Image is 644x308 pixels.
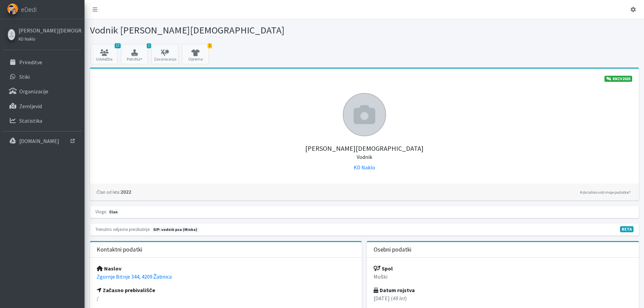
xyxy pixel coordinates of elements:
a: Organizacije [3,85,82,98]
a: Zgornje Bitnje 344, 4209 Žabnica [97,273,172,280]
p: [DOMAIN_NAME] [19,138,59,144]
small: Vodnik [357,153,372,160]
span: 1 [147,43,151,48]
small: Član od leta: [97,189,120,195]
h1: Vodnik [PERSON_NAME][DEMOGRAPHIC_DATA] [90,24,362,36]
img: eDedi [7,3,18,15]
a: Zemljevid [3,99,82,113]
a: 1 Oprema [182,44,209,64]
h3: Osebni podatki [374,246,411,253]
span: član [108,209,119,215]
span: eDedi [21,4,37,15]
p: Statistika [19,117,42,124]
span: 1 [208,43,212,48]
strong: Začasno prebivališče [97,287,156,293]
p: Moški [374,273,632,281]
span: Naslednja preizkušnja: jesen 2026 [151,227,199,233]
p: Prireditve [19,59,42,66]
button: 1 Potrdila [121,44,148,64]
a: Stiki [3,70,82,84]
p: Stiki [19,73,30,80]
a: Zavarovanja [151,44,178,64]
p: Zemljevid [19,103,42,110]
strong: Spol [374,265,393,272]
h5: [PERSON_NAME][DEMOGRAPHIC_DATA] [97,136,632,161]
strong: 2022 [97,188,131,195]
small: Trenutno veljavne preizkušnje: [95,227,150,232]
a: Prireditve [3,55,82,69]
a: Kdo lahko vidi moje podatke? [578,188,632,196]
h3: Kontaktni podatki [97,246,142,253]
p: Organizacije [19,88,48,95]
em: 48 let [393,295,405,302]
a: 17 Udeležba [91,44,118,64]
a: KD Naklo [19,34,80,43]
a: Statistika [3,114,82,127]
small: Vloge: [95,209,107,214]
small: KD Naklo [19,36,35,42]
a: [PERSON_NAME][DEMOGRAPHIC_DATA] [19,26,80,34]
a: [DOMAIN_NAME] [3,134,82,148]
strong: Naslov [97,265,121,272]
a: KNZV2025 [604,76,632,82]
p: [DATE] ( ) [374,294,632,302]
a: KD Naklo [354,164,375,171]
span: V fazi razvoja [620,226,634,232]
strong: Datum rojstva [374,287,415,293]
p: / [97,294,355,302]
span: 17 [115,43,121,48]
